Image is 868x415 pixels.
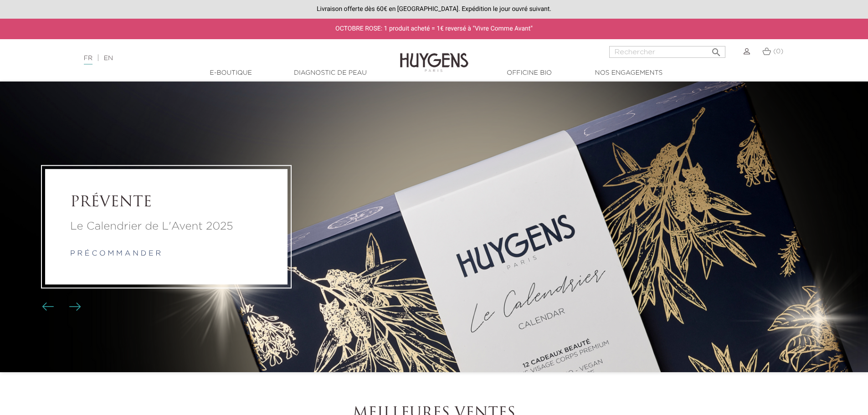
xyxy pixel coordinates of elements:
a: p r é c o m m a n d e r [70,251,161,258]
a: Le Calendrier de L'Avent 2025 [70,219,262,235]
button:  [708,43,724,56]
a: E-Boutique [185,68,277,78]
span: (0) [773,48,783,55]
a: EN [104,55,113,61]
a: FR [84,55,92,65]
a: Nos engagements [583,68,674,78]
input: Rechercher [609,46,725,58]
a: Officine Bio [484,68,575,78]
div: | [79,53,355,64]
a: Diagnostic de peau [285,68,376,78]
i:  [711,44,722,55]
a: PRÉVENTE [70,194,262,211]
img: Huygens [400,38,468,73]
div: Boutons du carrousel [46,300,75,314]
